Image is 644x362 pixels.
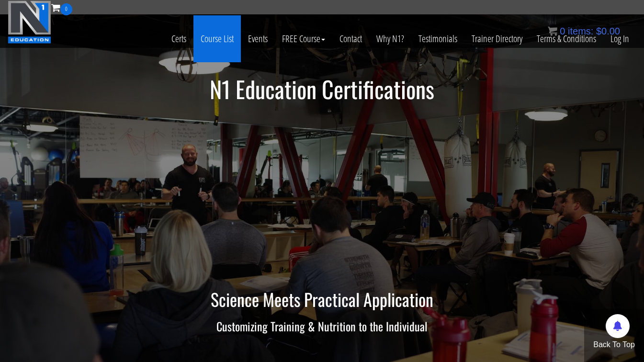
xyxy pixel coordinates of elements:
[411,15,464,62] a: Testimonials
[369,15,411,62] a: Why N1?
[275,15,332,62] a: FREE Course
[560,26,565,36] span: 0
[42,320,602,332] h3: Customizing Training & Nutrition to the Individual
[530,15,603,62] a: Terms & Conditions
[464,15,530,62] a: Trainer Directory
[42,290,602,309] h2: Science Meets Practical Application
[8,0,51,44] img: n1-education
[596,26,601,36] span: $
[51,1,72,14] a: 0
[603,15,636,62] a: Log In
[596,26,620,36] bdi: 0.00
[568,26,593,36] span: items:
[42,77,602,102] h1: N1 Education Certifications
[164,15,193,62] a: Certs
[60,3,72,15] span: 0
[548,26,620,36] a: 0 items: $0.00
[584,339,644,351] p: Back To Top
[548,26,557,36] img: icon11.png
[193,15,241,62] a: Course List
[241,15,275,62] a: Events
[332,15,369,62] a: Contact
